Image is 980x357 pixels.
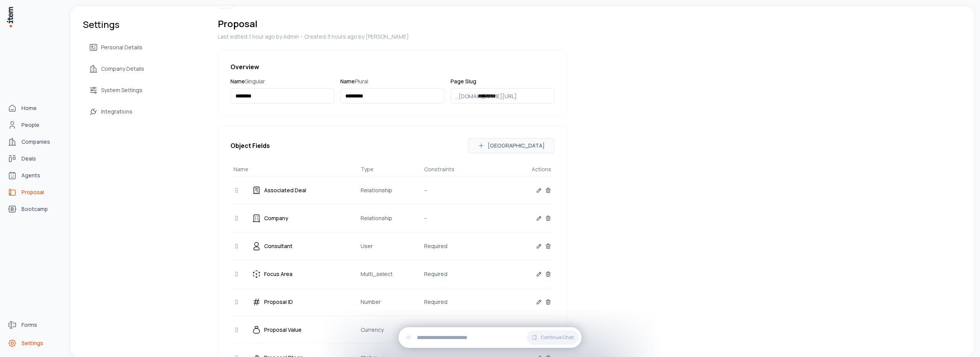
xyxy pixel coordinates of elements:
a: bootcamps [5,201,63,217]
p: Multi_select [361,270,424,278]
p: Name [234,166,361,173]
div: Continue Chat [399,327,581,348]
p: Type [361,166,424,173]
h4: Object Fields [230,141,270,150]
p: Proposal Value [264,326,302,334]
span: Continue Chat [541,334,574,341]
a: Companies [5,134,63,149]
p: Required [424,298,488,306]
p: Company [264,214,288,222]
p: Last edited: 1 hour ago by Admin ・Created: 3 hours ago by [PERSON_NAME] [218,33,567,41]
span: Plural [355,78,368,85]
span: Home [21,104,37,112]
p: Required [424,242,488,250]
p: Proposal ID [264,298,293,306]
a: Company Details [83,61,150,76]
p: -- [424,186,488,195]
a: Home [5,101,63,116]
p: Page Slug [451,78,554,85]
a: Personal Details [83,40,150,55]
a: Settings [5,336,63,351]
p: Actions [488,166,551,173]
h1: Settings [83,18,150,31]
a: People [5,117,63,133]
p: Name [340,78,444,85]
img: Item Brain Logo [6,6,14,28]
a: Agents [5,168,63,183]
span: Deals [21,155,36,162]
p: Currency [361,326,424,334]
span: Bootcamp [21,205,48,213]
p: Name [230,78,334,85]
p: Constraints [424,166,488,173]
p: User [361,242,424,250]
a: proposals [5,185,63,200]
h1: Proposal [218,18,567,30]
span: Settings [21,339,43,347]
a: Deals [5,151,63,166]
button: [GEOGRAPHIC_DATA] [468,138,554,153]
p: -- [424,326,488,334]
p: Number [361,298,424,306]
span: Companies [21,138,50,146]
span: Personal Details [101,44,142,51]
span: Company Details [101,65,144,73]
span: Agents [21,172,40,179]
a: Forms [5,317,63,333]
span: Singular [245,78,265,85]
span: Proposal [21,188,44,196]
button: Continue Chat [527,330,578,345]
p: Associated Deal [264,186,306,195]
span: System Settings [101,86,142,94]
p: Focus Area [264,270,292,278]
span: People [21,121,39,129]
a: System Settings [83,83,150,98]
h4: Overview [230,62,554,71]
p: Relationship [361,186,424,195]
span: Forms [21,321,37,329]
p: Relationship [361,214,424,222]
p: Consultant [264,242,292,250]
p: -- [424,214,488,222]
p: Required [424,270,488,278]
span: Integrations [101,108,132,115]
a: Integrations [83,104,150,119]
